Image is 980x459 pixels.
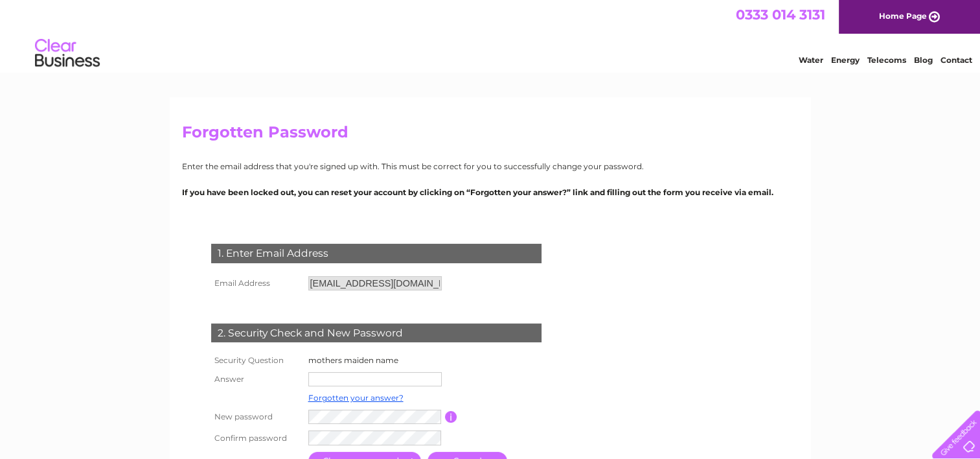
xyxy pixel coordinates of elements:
[914,55,933,65] a: Blog
[208,427,305,448] th: Confirm password
[940,55,972,65] a: Contact
[34,34,100,73] img: logo.png
[736,6,825,23] a: 0333 014 3131
[208,369,305,390] th: Answer
[182,123,799,148] h2: Forgotten Password
[211,324,541,343] div: 2. Security Check and New Password
[308,355,398,365] label: mothers maiden name
[445,411,457,423] input: Information
[211,244,541,263] div: 1. Enter Email Address
[208,352,305,369] th: Security Question
[182,186,799,198] p: If you have been locked out, you can reset your account by clicking on “Forgotten your answer?” l...
[867,55,906,65] a: Telecoms
[182,160,799,172] p: Enter the email address that you're signed up with. This must be correct for you to successfully ...
[185,7,797,63] div: Clear Business is a trading name of Verastar Limited (registered in [GEOGRAPHIC_DATA] No. 3667643...
[208,406,305,427] th: New password
[308,393,404,403] a: Forgotten your answer?
[831,55,860,65] a: Energy
[208,273,305,294] th: Email Address
[799,55,823,65] a: Water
